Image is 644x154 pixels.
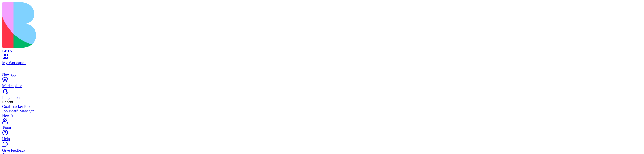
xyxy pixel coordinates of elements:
[2,44,642,53] a: BETA
[2,95,642,100] div: Integrations
[2,100,13,104] span: Recent
[2,125,642,130] div: Team
[2,2,204,48] img: logo
[2,49,642,53] div: BETA
[2,132,642,141] a: Help
[2,109,642,113] a: Job Board Manager
[2,79,642,88] a: Marketplace
[2,91,642,100] a: Integrations
[2,104,642,109] a: Goal Tracker Pro
[2,68,642,77] a: New app
[2,72,642,77] div: New app
[2,56,642,65] a: My Workspace
[2,148,642,153] div: Give feedback
[2,84,642,88] div: Marketplace
[2,60,642,65] div: My Workspace
[2,113,642,118] a: New App
[2,144,642,153] a: Give feedback
[2,137,642,141] div: Help
[2,120,642,130] a: Team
